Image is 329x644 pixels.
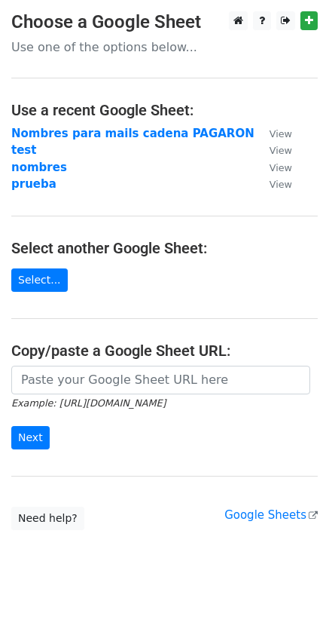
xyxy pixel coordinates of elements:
[11,507,84,530] a: Need help?
[11,39,318,55] p: Use one of the options below...
[254,127,292,140] a: View
[270,162,292,173] small: View
[11,127,254,140] a: Nombres para mails cadena PAGARON
[11,239,318,257] h4: Select another Google Sheet:
[11,268,68,292] a: Select...
[254,143,292,157] a: View
[11,426,50,449] input: Next
[11,143,36,157] a: test
[254,161,292,174] a: View
[11,397,166,409] small: Example: [URL][DOMAIN_NAME]
[11,11,318,33] h3: Choose a Google Sheet
[11,366,310,394] input: Paste your Google Sheet URL here
[270,145,292,156] small: View
[11,161,67,174] a: nombres
[11,177,56,191] a: prueba
[270,128,292,140] small: View
[224,508,318,522] a: Google Sheets
[254,177,292,191] a: View
[11,101,318,119] h4: Use a recent Google Sheet:
[11,342,318,360] h4: Copy/paste a Google Sheet URL:
[270,179,292,190] small: View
